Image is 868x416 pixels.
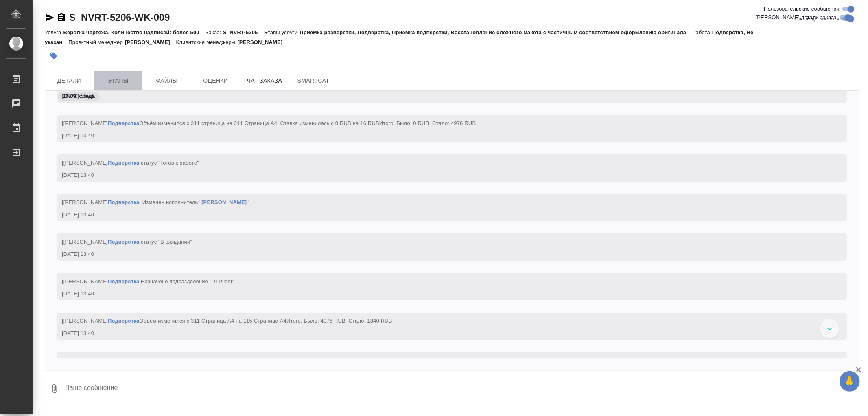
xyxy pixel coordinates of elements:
[223,29,264,35] p: S_NVRT-5206
[840,371,860,392] button: 🙏
[141,239,192,245] span: статус "В ожидании"
[62,239,192,245] span: [[PERSON_NAME] .
[108,357,139,363] a: Подверстка
[45,29,63,35] p: Услуга
[62,171,818,179] div: [DATE] 13:40
[108,120,139,126] a: Подверстка
[108,318,139,324] a: Подверстка
[62,211,818,219] div: [DATE] 13:40
[62,329,818,337] div: [DATE] 13:40
[62,160,199,166] span: [[PERSON_NAME] .
[63,92,95,100] p: 17.09, среда
[62,120,476,126] span: [[PERSON_NAME] Объём изменился c 311 страница на 311 Страница А4. Ставка изменилась c 0 RUB на 16...
[62,199,249,205] span: [[PERSON_NAME] . Изменен исполнитель:
[201,199,247,205] a: [PERSON_NAME]
[63,29,205,35] p: Верстка чертежа. Количество надписей: более 500
[62,132,818,140] div: [DATE] 13:40
[147,76,186,86] span: Файлы
[843,373,857,390] span: 🙏
[62,318,392,324] span: [[PERSON_NAME] Объём изменился с 311 Страница А4 на 115 Страница А4
[98,76,138,86] span: Этапы
[141,160,199,166] span: статус "Готов к работе"
[237,39,289,45] p: [PERSON_NAME]
[108,278,139,284] a: Подверстка
[692,29,712,35] p: Работа
[206,29,223,35] p: Заказ:
[794,15,840,23] span: Оповещения-логи
[265,357,352,363] span: Итого. Было: 0 RUB. Стало: 0 RUB
[108,160,139,166] a: Подверстка
[300,29,692,35] p: Приемка разверстки, Подверстка, Приемка подверстки, Восстановление сложного макета с частичным со...
[196,76,235,86] span: Оценки
[245,76,284,86] span: Чат заказа
[294,76,333,86] span: SmartCat
[264,29,300,35] p: Этапы услуги
[286,318,392,324] span: Итого. Было: 4976 RUB. Стало: 1840 RUB
[125,39,176,45] p: [PERSON_NAME]
[45,13,55,22] button: Скопировать ссылку для ЯМессенджера
[50,76,89,86] span: Детали
[69,12,170,23] a: S_NVRT-5206-WK-009
[68,39,125,45] p: Проектный менеджер
[141,278,234,284] span: Назначено подразделение "DTPlight"
[62,278,234,284] span: [[PERSON_NAME] .
[62,290,818,298] div: [DATE] 13:40
[62,250,818,258] div: [DATE] 13:40
[199,199,249,205] span: " "
[764,5,840,13] span: Пользовательские сообщения
[756,13,837,22] span: [PERSON_NAME] детали заказа
[62,357,352,363] span: [[PERSON_NAME] Объём изменился с 311 страница на 82 страница
[45,47,63,65] button: Добавить тэг
[108,239,139,245] a: Подверстка
[176,39,238,45] p: Клиентские менеджеры
[57,13,66,22] button: Скопировать ссылку
[108,199,139,205] a: Подверстка
[379,120,476,126] span: Итого. Было: 0 RUB. Стало: 4976 RUB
